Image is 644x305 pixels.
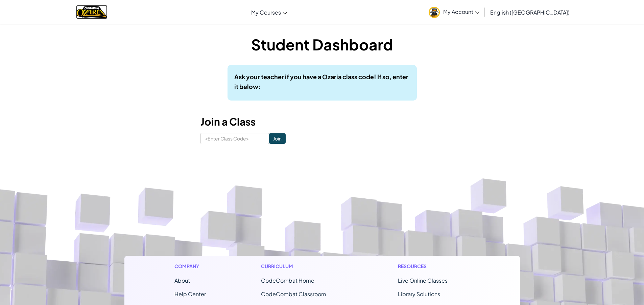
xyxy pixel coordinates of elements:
[76,5,108,19] a: Ozaria by CodeCombat logo
[487,3,573,21] a: English ([GEOGRAPHIC_DATA])
[200,114,444,129] h3: Join a Class
[425,1,483,23] a: My Account
[398,290,440,298] a: Library Solutions
[443,8,479,15] span: My Account
[248,3,290,21] a: My Courses
[174,290,206,298] a: Help Center
[261,263,343,270] h1: Curriculum
[269,133,286,144] input: Join
[76,5,108,19] img: Home
[429,7,440,18] img: avatar
[490,9,570,16] span: English ([GEOGRAPHIC_DATA])
[261,277,314,284] span: CodeCombat Home
[174,263,206,270] h1: Company
[398,263,470,270] h1: Resources
[200,133,269,144] input: <Enter Class Code>
[251,9,281,16] span: My Courses
[398,277,448,284] a: Live Online Classes
[261,290,326,298] a: CodeCombat Classroom
[234,73,408,90] b: Ask your teacher if you have a Ozaria class code! If so, enter it below:
[174,277,190,284] a: About
[200,34,444,55] h1: Student Dashboard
